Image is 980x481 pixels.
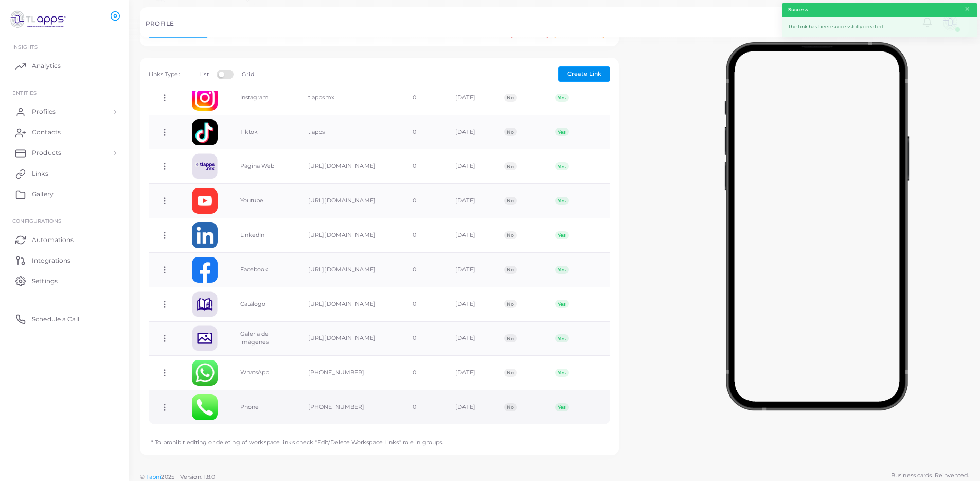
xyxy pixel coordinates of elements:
p: * To prohibit editing or deleting of workspace links check "Edit/Delete Workspace Links" role in ... [143,430,443,447]
td: [PHONE_NUMBER] [297,356,401,390]
div: The link has been successfully created [782,17,977,37]
td: [DATE] [444,356,493,390]
label: Grid [242,71,254,79]
span: Products [32,148,61,158]
span: No [504,334,517,342]
img: logo [9,10,66,29]
td: [URL][DOMAIN_NAME] [297,287,401,321]
td: Youtube [229,184,297,218]
td: 0 [401,218,444,253]
span: Yes [555,128,569,136]
span: Gallery [32,190,54,199]
span: Create Link [567,70,601,77]
td: [DATE] [444,218,493,253]
span: Contacts [32,128,61,137]
img: youtube.png [192,188,218,214]
span: ENTITIES [12,90,37,96]
td: 0 [401,115,444,149]
a: Contacts [8,122,121,143]
td: tlappsmx [297,80,401,115]
span: Schedule a Call [32,315,79,324]
img: instagram.png [192,85,218,111]
span: Yes [555,334,569,342]
td: [URL][DOMAIN_NAME] [297,252,401,287]
span: Yes [555,162,569,170]
a: Analytics [8,56,121,76]
a: Profiles [8,101,121,122]
img: phone-mock.b55596b7.png [724,42,909,410]
td: [URL][DOMAIN_NAME] [297,218,401,253]
span: Yes [555,403,569,411]
span: Yes [555,197,569,205]
td: tlapps [297,115,401,149]
td: [DATE] [444,80,493,115]
td: [PHONE_NUMBER] [297,390,401,424]
button: Close [964,4,971,15]
td: Tiktok [229,115,297,149]
td: [DATE] [444,252,493,287]
td: Galería de imágenes [229,321,297,356]
a: Schedule a Call [8,308,121,329]
span: Links Type: [149,71,180,78]
td: 0 [401,252,444,287]
span: Yes [555,231,569,239]
span: Configurations [12,218,61,224]
td: 0 [401,184,444,218]
span: No [504,403,517,411]
td: Catálogo [229,287,297,321]
td: 0 [401,149,444,184]
span: No [504,94,517,102]
span: No [504,266,517,274]
td: [DATE] [444,115,493,149]
td: [URL][DOMAIN_NAME] [297,184,401,218]
td: [DATE] [444,390,493,424]
td: [DATE] [444,184,493,218]
span: Analytics [32,61,61,71]
span: No [504,128,517,136]
label: List [199,71,208,79]
td: [DATE] [444,149,493,184]
a: Links [8,163,121,184]
span: No [504,197,517,205]
img: tiktok.png [192,119,218,145]
span: Version: 1.8.0 [180,473,216,480]
img: phone.png [192,394,218,420]
a: Products [8,143,121,163]
img: XA8xyJDNLVv4LZoGKFRuRNuvdPkOv2qO-1713380006128.png [192,325,218,351]
td: Facebook [229,252,297,287]
td: WhatsApp [229,356,297,390]
td: [DATE] [444,321,493,356]
span: No [504,231,517,239]
td: [URL][DOMAIN_NAME] [297,149,401,184]
span: Yes [555,300,569,308]
td: 0 [401,356,444,390]
span: Integrations [32,256,70,265]
span: Business cards. Reinvented. [891,471,969,480]
td: 0 [401,321,444,356]
span: No [504,300,517,308]
a: Settings [8,270,121,291]
span: Yes [555,94,569,102]
strong: Success [788,6,808,13]
img: linkedin.png [192,222,218,248]
span: No [504,369,517,377]
span: Yes [555,266,569,274]
td: 0 [401,390,444,424]
td: [DATE] [444,287,493,321]
span: INSIGHTS [12,44,38,50]
td: LinkedIn [229,218,297,253]
td: 0 [401,80,444,115]
span: Links [32,169,48,178]
td: Phone [229,390,297,424]
td: Instagram [229,80,297,115]
a: Tapni [146,473,162,480]
a: Integrations [8,250,121,270]
a: Automations [8,229,121,250]
span: Profiles [32,107,56,116]
img: UoSNKyOildHrPU8Xv6bB2AT3I2Iimuo9-1713379955951.png [192,153,218,179]
span: Settings [32,277,58,286]
img: kO5A12tRmdno1Xhz0y2tvPja1SkRCx2i-1713379974716.png [192,291,218,317]
span: No [504,162,517,170]
img: facebook.png [192,257,218,283]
